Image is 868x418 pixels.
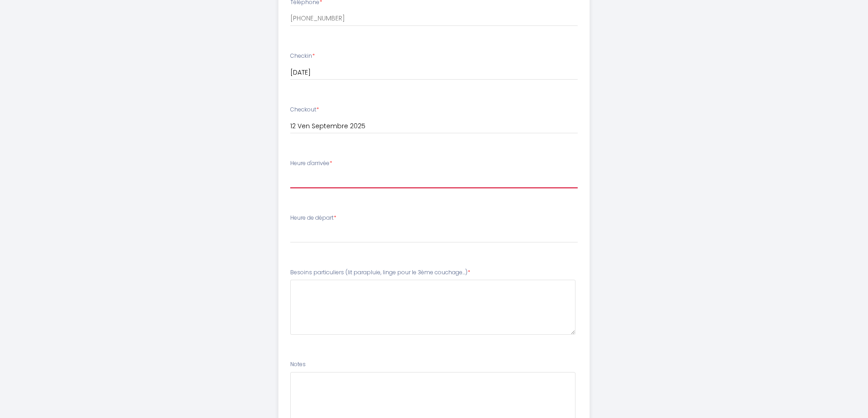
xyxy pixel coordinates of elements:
label: Heure d'arrivée [290,159,332,168]
label: Notes [290,360,306,369]
label: Heure de départ [290,214,336,222]
label: Checkout [290,106,319,114]
label: Checkin [290,52,315,60]
label: Besoins particuliers (lit parapluie, linge pour le 3ème couchage...) [290,268,470,277]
